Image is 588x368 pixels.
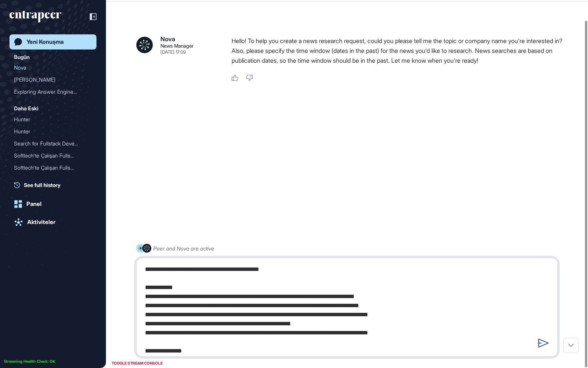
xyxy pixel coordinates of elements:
[27,219,56,226] div: Aktiviteler
[14,150,86,162] div: Softtech'te Çalışan Fulls...
[14,138,86,150] div: Search for Fullstack Deve...
[232,36,564,65] p: Hello! To help you create a news research request, could you please tell me the topic or company ...
[9,215,96,230] a: Aktiviteler
[160,36,175,42] div: Nova
[24,181,61,189] span: See full history
[153,244,214,253] div: Peer and Nova are active
[14,86,92,98] div: Exploring Answer Engine Optimization (AEO): Startups, Funding, Corporate Adoption, and Future Trends
[14,150,92,162] div: Softtech'te Çalışan Fullstack Developerlar - IT ve Yazılım Sektörleri
[160,50,186,54] div: [DATE] 17:09
[14,53,30,62] div: Bugün
[14,113,86,125] div: Hunter
[14,86,86,98] div: Exploring Answer Engine O...
[14,104,39,113] div: Daha Eski
[14,113,92,125] div: Hunter
[160,43,194,48] div: News Manager
[14,62,86,74] div: Nova
[14,174,86,186] div: İstanbul Üniversitesi Bil...
[14,74,92,86] div: Nash
[9,196,96,212] a: Panel
[14,62,92,74] div: Nova
[14,125,86,138] div: Hunter
[14,162,86,174] div: Softtech'te Çalışan Fulls...
[14,162,92,174] div: Softtech'te Çalışan Fullstack Developerlar
[14,181,96,189] a: See full history
[26,201,42,207] div: Panel
[14,138,92,150] div: Search for Fullstack Developers at Softtech with IT and Software Industry Experience
[14,174,92,186] div: İstanbul Üniversitesi Bilgisayar Mühendisliği Mezunu, Softtech Çalışanı, İstanbul İkametli Kişiler
[9,11,61,23] div: entrapeer-logo
[9,34,96,49] a: Yeni Konuşma
[26,39,64,45] div: Yeni Konuşma
[14,74,86,86] div: [PERSON_NAME]
[14,125,92,138] div: Hunter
